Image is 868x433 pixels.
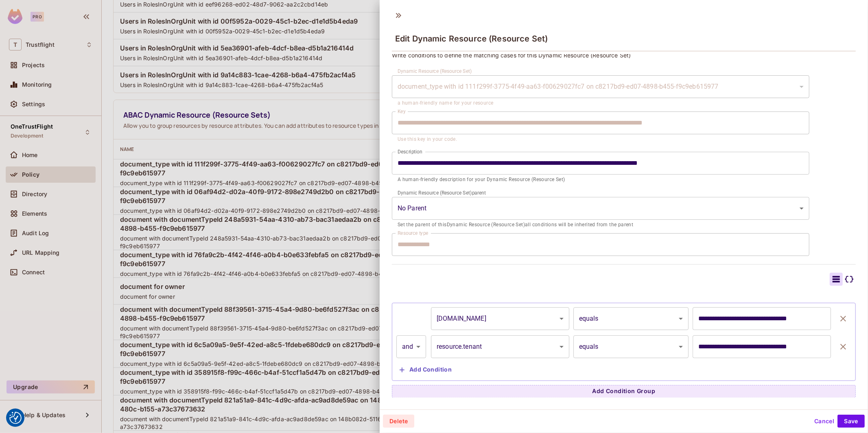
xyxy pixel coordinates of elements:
[398,176,804,184] p: A human-friendly description for your Dynamic Resource (Resource Set)
[392,51,856,59] p: Write conditions to define the matching cases for this Dynamic Resource (Resource Set)
[9,412,22,424] img: Revisit consent button
[398,230,429,236] label: Resource type
[396,335,426,358] div: and
[383,415,414,428] button: Delete
[392,197,809,220] div: Without label
[396,363,455,376] button: Add Condition
[573,307,689,330] div: equals
[431,307,569,330] div: [DOMAIN_NAME]
[398,221,804,229] p: Set the parent of this Dynamic Resource (Resource Set) all conditions will be inherited from the ...
[811,415,837,428] button: Cancel
[9,412,22,424] button: Consent Preferences
[837,415,865,428] button: Save
[431,335,569,358] div: resource.tenant
[395,34,548,44] span: Edit Dynamic Resource (Resource Set)
[398,108,406,115] label: Key
[392,75,809,98] div: Without label
[573,335,689,358] div: equals
[398,68,472,74] label: Dynamic Resource (Resource Set)
[392,385,856,398] button: Add Condition Group
[398,189,486,196] label: Dynamic Resource (Resource Set) parent
[398,148,422,155] label: Description
[398,136,804,144] p: Use this key in your code.
[398,99,804,107] p: a human-friendly name for your resource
